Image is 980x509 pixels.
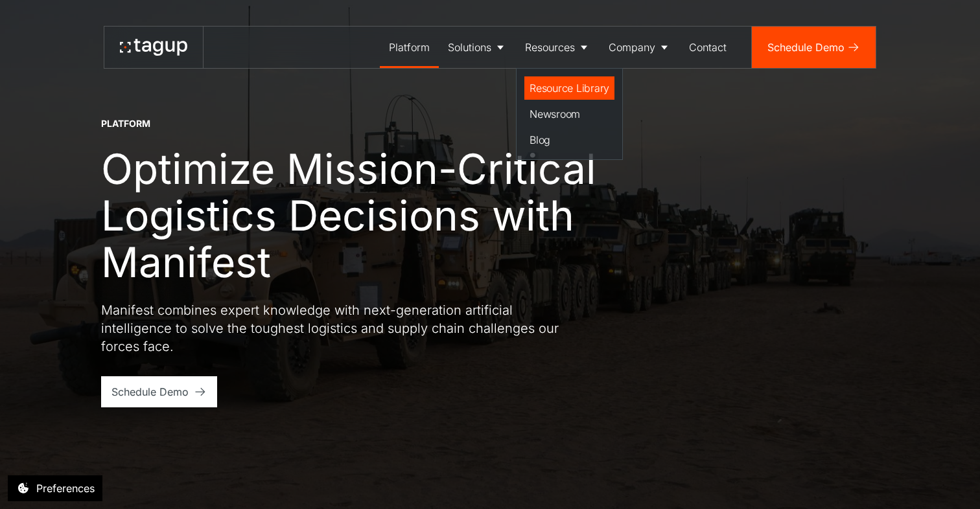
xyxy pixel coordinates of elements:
[101,376,217,407] a: Schedule Demo
[101,117,150,130] div: Platform
[448,40,491,55] div: Solutions
[524,128,614,152] a: Blog
[600,27,680,68] a: Company
[389,40,430,55] div: Platform
[516,27,600,68] a: Resources
[689,40,727,55] div: Contact
[524,76,614,100] a: Resource Library
[680,27,736,68] a: Contact
[101,146,646,286] h1: Optimize Mission-Critical Logistics Decisions with Manifest
[752,27,876,68] a: Schedule Demo
[530,106,609,122] div: Newsroom
[524,102,614,126] a: Newsroom
[530,80,609,96] div: Resource Library
[36,481,95,496] div: Preferences
[525,40,575,55] div: Resources
[609,40,655,55] div: Company
[380,27,439,68] a: Platform
[767,40,845,55] div: Schedule Demo
[516,68,623,160] nav: Resources
[101,301,568,356] p: Manifest combines expert knowledge with next-generation artificial intelligence to solve the toug...
[439,27,516,68] a: Solutions
[530,132,609,148] div: Blog
[111,384,189,400] div: Schedule Demo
